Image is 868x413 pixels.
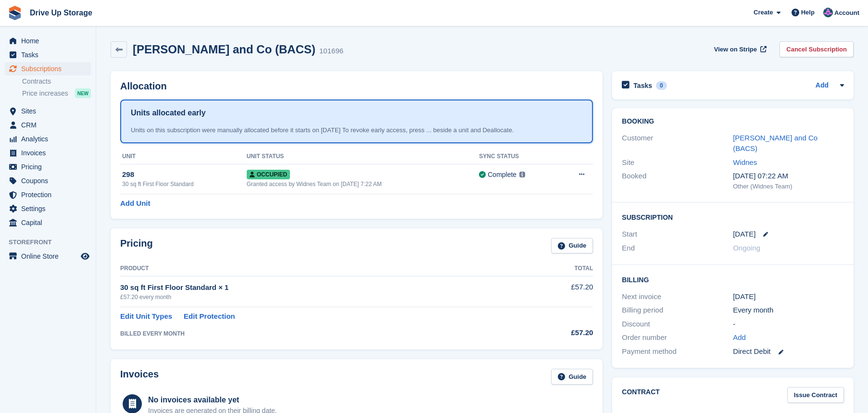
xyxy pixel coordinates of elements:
div: Start [622,229,733,240]
a: menu [5,250,91,263]
a: Cancel Subscription [780,41,854,57]
div: No invoices available yet [148,394,277,406]
a: menu [5,48,91,62]
h2: Tasks [633,81,652,90]
div: Billing period [622,305,733,316]
th: Total [517,261,593,276]
a: Edit Unit Types [120,311,172,322]
span: Capital [21,216,79,229]
a: Guide [551,238,593,254]
span: Analytics [21,132,79,146]
span: Subscriptions [21,62,79,75]
a: Issue Contract [787,387,844,403]
div: - [733,319,844,330]
h2: Contract [622,387,660,403]
span: Help [801,8,815,17]
span: View on Stripe [714,45,757,54]
th: Unit [120,149,247,164]
a: menu [5,146,91,160]
h1: Units allocated early [131,107,206,119]
span: Pricing [21,160,79,174]
a: Add Unit [120,198,150,209]
div: Direct Debit [733,346,844,357]
div: Payment method [622,346,733,357]
a: [PERSON_NAME] and Co (BACS) [733,134,818,153]
span: Account [834,8,859,18]
a: Drive Up Storage [26,5,96,21]
a: Preview store [79,250,91,262]
a: Guide [551,369,593,385]
div: 101696 [319,46,343,57]
a: View on Stripe [710,41,768,57]
a: Price increases NEW [22,88,91,99]
a: Add [816,80,829,91]
a: menu [5,62,91,75]
a: menu [5,118,91,132]
h2: Billing [622,275,844,284]
th: Sync Status [479,149,558,164]
div: Complete [488,170,516,180]
span: Settings [21,202,79,215]
div: [DATE] [733,291,844,302]
span: Coupons [21,174,79,188]
span: Tasks [21,48,79,62]
div: Discount [622,319,733,330]
img: Andy [823,8,833,17]
div: 30 sq ft First Floor Standard [122,180,247,188]
span: Online Store [21,250,79,263]
a: Edit Protection [184,311,235,322]
th: Unit Status [247,149,479,164]
div: End [622,243,733,254]
div: [DATE] 07:22 AM [733,171,844,182]
span: Storefront [9,238,96,247]
h2: Allocation [120,81,593,92]
time: 2025-09-13 00:00:00 UTC [733,229,755,240]
div: Order number [622,332,733,343]
div: 298 [122,169,247,180]
span: Ongoing [733,244,760,252]
span: CRM [21,118,79,132]
a: menu [5,132,91,146]
div: Customer [622,133,733,154]
div: Granted access by Widnes Team on [DATE] 7:22 AM [247,180,479,188]
div: Units on this subscription were manually allocated before it starts on [DATE] To revoke early acc... [131,125,582,135]
td: £57.20 [517,276,593,307]
a: menu [5,188,91,201]
a: menu [5,104,91,118]
a: Widnes [733,158,757,166]
h2: Booking [622,118,844,125]
span: Invoices [21,146,79,160]
div: NEW [75,88,91,98]
span: Sites [21,104,79,118]
a: menu [5,174,91,188]
div: 0 [656,81,667,90]
span: Occupied [247,170,290,179]
a: menu [5,34,91,48]
h2: Invoices [120,369,159,385]
div: £57.20 every month [120,293,517,301]
div: Other (Widnes Team) [733,182,844,191]
img: stora-icon-8386f47178a22dfd0bd8f6a31ec36ba5ce8667c1dd55bd0f319d3a0aa187defe.svg [8,6,22,20]
div: £57.20 [517,327,593,338]
div: Every month [733,305,844,316]
span: Price increases [22,89,68,98]
a: menu [5,202,91,215]
div: Site [622,157,733,168]
h2: Subscription [622,212,844,222]
h2: Pricing [120,238,153,254]
div: 30 sq ft First Floor Standard × 1 [120,282,517,293]
span: Protection [21,188,79,201]
h2: [PERSON_NAME] and Co (BACS) [133,43,315,56]
a: Contracts [22,77,91,86]
div: BILLED EVERY MONTH [120,329,517,338]
span: Home [21,34,79,48]
a: Add [733,332,746,343]
img: icon-info-grey-7440780725fd019a000dd9b08b2336e03edf1995a4989e88bcd33f0948082b44.svg [519,172,525,177]
div: Booked [622,171,733,191]
a: menu [5,160,91,174]
div: Next invoice [622,291,733,302]
span: Create [754,8,773,17]
a: menu [5,216,91,229]
th: Product [120,261,517,276]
